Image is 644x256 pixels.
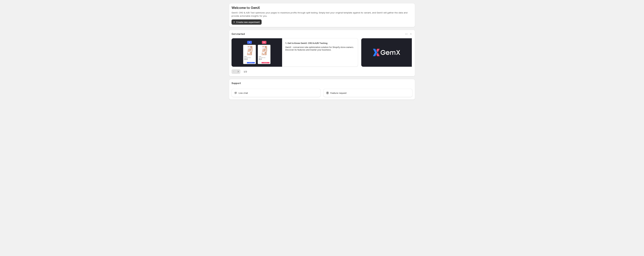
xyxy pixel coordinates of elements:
span: 1 / 2 [244,70,247,73]
button: Next [236,69,240,74]
span: Create new experiment [236,20,260,24]
h3: Get started [232,32,245,36]
button: Play video [361,38,412,67]
span: Feature request [330,91,347,95]
button: Play video [232,38,282,67]
h2: 1. Get to Know GemX: CRO & A/B Testing [285,41,327,45]
h5: Welcome to GemX [232,6,260,10]
span: Live chat [239,91,248,95]
p: GemX: CRO & A/B Test optimizes your pages to maximize profits through split testing. Simply test ... [232,11,412,17]
button: Create new experiment [232,19,262,25]
nav: Pagination [232,69,240,74]
p: GemX - conversion rate optimization solution for Shopify store owners. Discover its features and ... [285,46,355,51]
h3: Support [232,82,241,85]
